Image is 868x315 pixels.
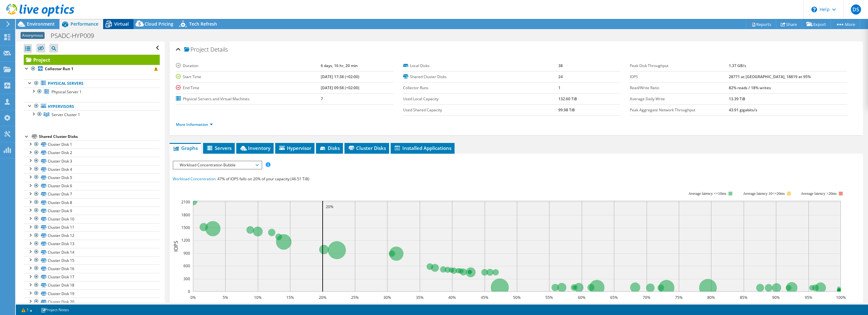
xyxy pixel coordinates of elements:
text: 10% [254,295,262,300]
a: Cluster Disk 15 [24,256,160,264]
text: 600 [183,263,190,269]
a: Cluster Disk 3 [24,157,160,165]
text: 55% [545,295,553,300]
text: 5% [223,295,228,300]
span: Workload Concentration Bubble [177,161,258,169]
label: Used Local Capacity [403,96,558,102]
b: 24 [558,74,563,79]
label: Read/Write Ratio [630,85,729,91]
a: Cluster Disk 1 [24,140,160,149]
span: Performance [71,21,98,27]
text: 0 [188,289,190,294]
span: Servers [206,145,232,151]
a: Cluster Disk 12 [24,232,160,240]
text: 35% [416,295,424,300]
span: Workload Concentration: [173,176,216,182]
text: 900 [183,250,190,256]
span: Cluster Disks [348,145,386,151]
a: Cluster Disk 16 [24,264,160,273]
a: Reports [746,19,776,29]
label: Average Daily Write [630,96,729,102]
div: Shared Cluster Disks [39,133,160,140]
b: [DATE] 09:58 (+02:00) [321,85,359,90]
a: Cluster Disk 8 [24,198,160,207]
b: 6 days, 16 hr, 20 min [321,63,358,68]
text: 20% [326,204,333,209]
label: IOPS [630,74,729,80]
h1: PSADC-HYP009 [48,32,104,39]
a: Export [802,19,831,29]
a: Server Cluster 1 [24,110,160,119]
a: Cluster Disk 11 [24,223,160,232]
label: Local Disks [403,63,558,69]
a: Cluster Disk 2 [24,149,160,157]
a: Cluster Disk 20 [24,298,160,306]
text: 75% [675,295,683,300]
span: Graphs [173,145,198,151]
b: 1 [558,85,561,90]
b: Collector Run 1 [45,66,73,71]
a: 1 [17,306,37,314]
b: [DATE] 17:38 (+02:00) [321,74,359,79]
b: 99.98 TiB [558,107,575,113]
a: Project [24,55,160,65]
a: Cluster Disk 17 [24,273,160,281]
text: Capacity [507,302,527,309]
span: Anonymous [21,32,45,39]
text: 45% [481,295,488,300]
label: Peak Aggregate Network Throughput [630,107,729,113]
svg: \n [811,7,817,12]
a: Cluster Disk 13 [24,240,160,248]
a: Cluster Disk 4 [24,165,160,173]
label: Start Time [176,74,320,80]
a: Cluster Disk 10 [24,215,160,223]
b: 7 [321,96,323,102]
label: Used Shared Capacity [403,107,558,113]
text: 90% [772,295,780,300]
text: 20% [319,295,326,300]
text: 80% [707,295,715,300]
label: Duration [176,63,320,69]
span: Hypervisor [278,145,311,151]
a: Cluster Disk 7 [24,190,160,198]
label: Physical Servers and Virtual Machines [176,96,320,102]
a: Cluster Disk 14 [24,248,160,256]
a: Collector Run 1 [24,65,160,73]
text: Average latency >20ms [801,191,837,196]
tspan: Average latency <=10ms [689,191,727,196]
text: 60% [578,295,586,300]
span: DS [851,4,861,15]
span: Project [184,46,209,53]
b: 132.60 TiB [558,96,577,102]
text: 1500 [181,225,190,230]
a: More [831,19,860,29]
a: Cluster Disk 5 [24,173,160,182]
text: 0% [190,295,196,300]
text: 300 [183,276,190,281]
a: Project Notes [36,306,73,314]
b: 13.39 TiB [729,96,745,102]
a: Physical Server 1 [24,88,160,96]
span: Details [210,46,228,53]
text: 2100 [181,199,190,205]
a: Cluster Disk 9 [24,207,160,215]
text: 30% [383,295,391,300]
label: Shared Cluster Disks [403,74,558,80]
tspan: Average latency 10<=20ms [743,191,785,196]
a: Hypervisors [24,102,160,110]
span: Environment [27,21,55,27]
b: 1.37 GB/s [729,63,746,68]
text: 15% [286,295,294,300]
span: Physical Server 1 [52,89,82,95]
text: 1200 [181,238,190,243]
text: 25% [351,295,359,300]
text: 70% [643,295,650,300]
text: 95% [805,295,812,300]
label: End Time [176,85,320,91]
text: 65% [610,295,618,300]
text: 1800 [181,212,190,218]
b: 28771 at [GEOGRAPHIC_DATA], 18819 at 95% [729,74,811,79]
b: 38 [558,63,563,68]
span: Inventory [239,145,270,151]
span: 47% of IOPS falls on 20% of your capacity (46.51 TiB) [217,176,309,182]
